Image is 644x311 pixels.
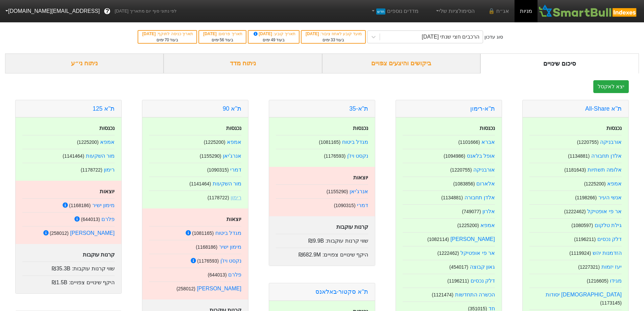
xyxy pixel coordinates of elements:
[470,105,495,112] a: ת''א-רימון
[601,264,622,270] a: יעז יזמות
[69,203,91,208] small: ( 1168186 )
[353,175,368,180] strong: יוצאות
[105,7,109,16] span: ?
[192,230,214,236] small: ( 1081165 )
[600,300,622,306] small: ( 1173145 )
[100,188,115,194] strong: יוצאות
[115,8,176,15] span: לפי נתוני סוף יום מתאריך [DATE]
[70,230,115,236] a: [PERSON_NAME]
[367,4,421,18] a: מדדים נוספיםחדש
[591,153,622,159] a: אלדן תחבורה
[104,167,115,173] a: רימון
[142,31,193,37] div: תאריך כניסה לתוקף :
[357,202,368,208] a: דמרי
[52,266,70,271] span: ₪35.3B
[189,181,211,186] small: ( 1141464 )
[350,188,368,194] a: אנרג'יאן
[230,167,241,173] a: דמרי
[546,292,622,297] a: [DEMOGRAPHIC_DATA] יסודות
[220,38,224,42] span: 56
[200,153,221,159] small: ( 1155290 )
[569,250,591,256] small: ( 1119924 )
[271,38,275,42] span: 49
[610,278,622,284] a: מגידו
[480,125,495,131] strong: נכנסות
[427,237,449,242] small: ( 1082114 )
[593,80,629,93] button: יצא לאקסל
[196,244,217,250] small: ( 1168186 )
[299,252,321,258] span: ₪682.9M
[213,181,241,186] a: מור השקעות
[588,167,622,173] a: אלומה תשתיות
[83,252,115,258] strong: קרנות עוקבות
[450,236,495,242] a: [PERSON_NAME]
[564,167,586,173] small: ( 1181643 )
[571,223,593,228] small: ( 1080597 )
[484,34,503,41] div: סוג עדכון
[99,125,115,131] strong: נכנסות
[92,202,115,208] a: מימון ישיר
[305,37,362,43] div: בעוד ימים
[462,209,481,214] small: ( 749077 )
[480,53,639,73] div: סיכום שינויים
[202,31,242,37] div: תאריך פרסום :
[197,286,241,291] a: [PERSON_NAME]
[574,237,596,242] small: ( 1196211 )
[223,153,241,159] a: אנרג'יאן
[202,37,242,43] div: בעוד ימים
[432,4,477,18] a: הסימולציות שלי
[306,31,320,36] span: [DATE]
[207,167,229,173] small: ( 1090315 )
[142,31,157,36] span: [DATE]
[353,125,368,131] strong: נכנסות
[597,236,622,242] a: דלק נכסים
[252,31,295,37] div: תאריך קובע :
[77,139,99,145] small: ( 1225200 )
[600,139,622,145] a: אורבניקה
[336,224,368,230] strong: קרנות עוקבות
[464,195,495,200] a: אלדן תחבורה
[253,31,273,36] span: [DATE]
[422,33,480,41] div: הרכבים חצי שנתי [DATE]
[593,250,622,256] a: הזדמנות יהש
[437,250,459,256] small: ( 1222462 )
[444,153,465,159] small: ( 1094986 )
[322,53,481,73] div: ביקושים והיצעים צפויים
[577,139,599,145] small: ( 1220755 )
[208,195,229,200] small: ( 1178722 )
[227,139,241,145] a: אמפא
[223,105,241,112] a: ת''א 90
[575,195,597,200] small: ( 1198266 )
[598,195,622,200] a: אנשי העיר
[449,264,468,270] small: ( 454017 )
[63,153,84,159] small: ( 1141464 )
[308,238,324,244] span: ₪9.9B
[204,139,225,145] small: ( 1225200 )
[276,234,368,245] div: שווי קרנות עוקבות :
[5,53,164,73] div: ניתוח ני״ע
[470,264,495,270] a: גאון קבוצה
[568,153,590,159] small: ( 1134881 )
[319,139,340,145] small: ( 1081165 )
[450,167,472,173] small: ( 1220755 )
[460,250,495,256] a: אר פי אופטיקל
[176,286,195,291] small: ( 258012 )
[564,209,586,214] small: ( 1222462 )
[86,153,115,159] a: מור השקעות
[220,258,242,264] a: נקסט ויז'ן
[203,31,218,36] span: [DATE]
[455,292,495,297] a: הכשרה התחדשות
[50,230,69,236] small: ( 258012 )
[93,105,115,112] a: ת''א 125
[142,37,193,43] div: בעוד ימים
[327,189,348,194] small: ( 1155290 )
[606,125,622,131] strong: נכנסות
[482,208,495,214] a: אלרון
[595,222,622,228] a: גילת טלקום
[458,139,480,145] small: ( 1101666 )
[585,105,622,112] a: ת''א All-Share
[331,38,335,42] span: 33
[228,272,241,277] a: פלרם
[197,258,219,264] small: ( 1176593 )
[315,288,368,295] a: ת''א סקטור-באלאנס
